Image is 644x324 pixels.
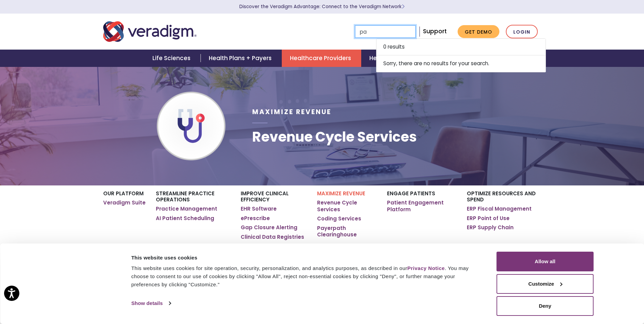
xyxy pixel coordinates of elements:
[514,275,636,316] iframe: Drift Chat Widget
[239,3,405,10] a: Discover the Veradigm Advantage: Connect to the Veradigm NetworkLearn More
[282,50,361,67] a: Healthcare Providers
[103,199,146,206] a: Veradigm Suite
[506,25,538,39] a: Login
[387,199,457,213] a: Patient Engagement Platform
[252,129,417,145] h1: Revenue Cycle Services
[376,55,546,72] li: Sorry, there are no results for your search.
[467,205,532,212] a: ERP Fiscal Management
[361,50,431,67] a: Health IT Vendors
[241,234,304,240] a: Clinical Data Registries
[131,264,481,289] div: This website uses cookies for site operation, security, personalization, and analytics purposes, ...
[355,25,416,38] input: Search
[423,27,447,35] a: Support
[131,254,481,262] div: This website uses cookies
[458,25,499,38] a: Get Demo
[156,215,214,222] a: AI Patient Scheduling
[497,296,594,316] button: Deny
[467,224,514,231] a: ERP Supply Chain
[103,20,197,43] img: Veradigm logo
[156,205,217,212] a: Practice Management
[317,199,376,213] a: Revenue Cycle Services
[241,224,297,231] a: Gap Closure Alerting
[407,265,445,271] a: Privacy Notice
[497,274,594,294] button: Customize
[201,50,282,67] a: Health Plans + Payers
[252,107,331,116] span: Maximize Revenue
[317,215,361,222] a: Coding Services
[497,252,594,271] button: Allow all
[467,215,510,222] a: ERP Point of Use
[241,205,277,212] a: EHR Software
[144,50,201,67] a: Life Sciences
[376,38,546,55] li: 0 results
[317,225,376,238] a: Payerpath Clearinghouse
[241,243,281,250] a: eChart Courier
[131,298,171,308] a: Show details
[241,215,270,222] a: ePrescribe
[402,3,405,10] span: Learn More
